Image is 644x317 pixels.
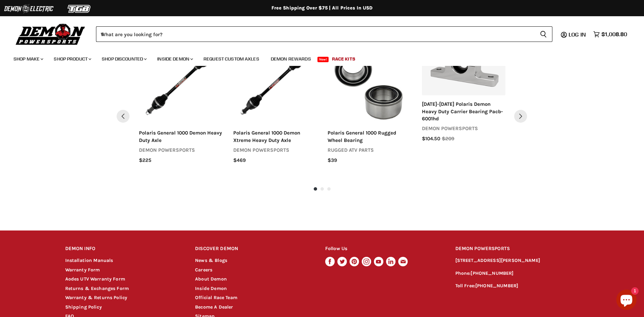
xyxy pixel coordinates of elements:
img: Demon Powersports [14,22,88,46]
img: Polaris General 1000 Rugged Wheel Bearing [328,41,411,124]
a: 2012-2025 Polaris Demon Heavy Duty Carrier Bearing PACB-6001HDAdd to cart [422,41,505,95]
a: Become A Dealer [195,304,233,310]
div: demon powersports [139,147,222,154]
a: Warranty & Returns Policy [65,295,127,300]
div: polaris general 1000 demon heavy duty axle [139,129,222,144]
span: $104.50 [422,135,440,142]
a: Demon Rewards [266,52,316,66]
a: Polaris General 1000 Demon Heavy Duty AxlePolaris General 1000 Demon Heavy Duty AxleSelect options [139,41,222,124]
span: $209 [442,135,454,142]
p: [STREET_ADDRESS][PERSON_NAME] [455,257,579,265]
span: $469 [233,157,246,164]
div: demon powersports [422,125,505,132]
div: Free Shipping Over $75 | All Prices In USD [52,5,593,11]
a: Shop Make [8,52,47,66]
a: Aodes UTV Warranty Form [65,276,125,282]
span: $225 [139,157,151,164]
a: [DATE]-[DATE] polaris demon heavy duty carrier bearing pacb-6001hddemon powersports$104.50$209 [422,101,505,142]
a: Returns & Exchanges Form [65,286,129,291]
img: TGB Logo 2 [54,2,105,15]
p: Toll Free: [455,282,579,290]
img: 2012-2025 Polaris Demon Heavy Duty Carrier Bearing PACB-6001HD [422,41,505,95]
div: rugged atv parts [328,147,411,154]
a: Inside Demon [195,286,227,291]
div: [DATE]-[DATE] polaris demon heavy duty carrier bearing pacb-6001hd [422,101,505,122]
a: Shop Product [49,52,95,66]
a: Shipping Policy [65,304,102,310]
span: $1,008.80 [601,31,627,38]
a: Inside Demon [152,52,197,66]
a: Polaris General 1000 Rugged Wheel BearingAdd to cart [328,41,411,124]
span: $39 [328,157,337,164]
a: Log in [566,31,590,38]
h2: DISCOVER DEMON [195,241,312,257]
a: Request Custom Axles [198,52,264,66]
div: demon powersports [233,147,317,154]
input: When autocomplete results are available use up and down arrows to review and enter to select [96,26,534,42]
button: Pervious [117,110,129,123]
a: polaris general 1000 demon xtreme heavy duty axledemon powersports$469 [233,129,317,164]
span: New! [317,57,329,62]
a: Shop Discounted [97,52,151,66]
h2: DEMON POWERSPORTS [455,241,579,257]
a: Official Race Team [195,295,237,300]
a: polaris general 1000 rugged wheel bearingrugged atv parts$39 [328,129,411,164]
h2: DEMON INFO [65,241,183,257]
div: polaris general 1000 demon xtreme heavy duty axle [233,129,317,144]
p: Phone: [455,270,579,277]
h2: Follow Us [325,241,443,257]
a: News & Blogs [195,258,227,263]
a: Warranty Form [65,267,100,273]
inbox-online-store-chat: Shopify online store chat [614,290,639,312]
form: Product [96,26,552,42]
a: Race Kits [327,52,360,66]
a: About Demon [195,276,227,282]
img: Demon Electric Logo 2 [3,2,54,15]
div: polaris general 1000 rugged wheel bearing [328,129,411,144]
a: Careers [195,267,212,273]
a: Installation Manuals [65,258,113,263]
a: polaris general 1000 demon heavy duty axledemon powersports$225 [139,129,222,164]
button: Search [534,26,552,42]
ul: Main menu [8,49,625,66]
a: [PHONE_NUMBER] [471,270,514,276]
a: [PHONE_NUMBER] [475,283,518,289]
button: Next [514,110,527,123]
span: Log in [569,31,586,38]
a: $1,008.80 [590,29,630,39]
a: Polaris General 1000 Demon Xtreme Heavy Duty AxlePolaris General 1000 Demon Xtreme Heavy Duty Axl... [233,41,317,124]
